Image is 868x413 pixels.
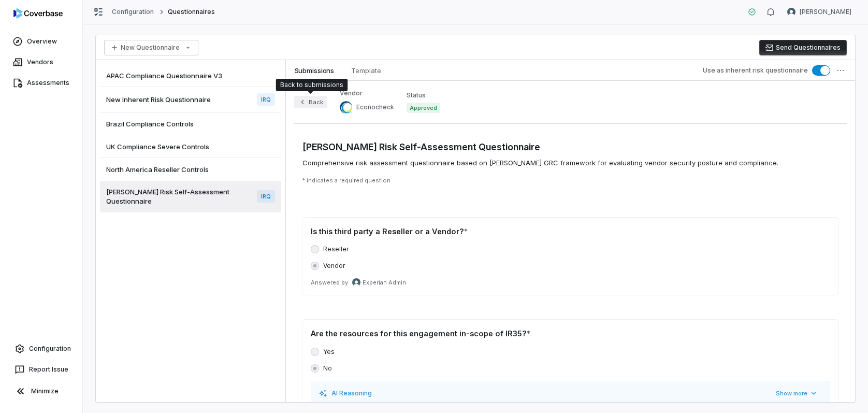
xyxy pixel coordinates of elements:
img: Experian Admin avatar [352,278,360,287]
a: New Inherent Risk QuestionnaireIRQ [100,87,281,112]
a: Configuration [112,8,154,16]
span: Approved [407,103,440,113]
label: Status [407,91,440,99]
div: Are the resources for this engagement in-scope of IR35? [311,328,830,339]
span: IRQ [257,93,275,106]
a: North America Reseller Controls [100,158,281,181]
img: logo-D7KZi-bG.svg [13,8,63,19]
button: More actions [831,61,850,80]
button: Show more [772,387,822,400]
span: Answered by [311,278,830,287]
button: Minimize [4,381,78,402]
span: [PERSON_NAME] Risk Self-Assessment Questionnaire [106,187,253,206]
button: New Questionnaire [104,40,198,55]
div: Back to submissions [280,81,344,89]
label: Reseller [323,245,349,253]
button: Tara Green avatar[PERSON_NAME] [781,4,858,20]
span: Questionnaires [168,8,215,16]
a: Vendors [2,53,80,72]
span: IRQ [257,190,275,203]
label: No [323,364,332,373]
a: APAC Compliance Questionnaire V3 [100,64,281,87]
a: UK Compliance Severe Controls [100,135,281,158]
img: Tara Green avatar [787,8,795,16]
button: Report Issue [4,360,78,379]
span: Comprehensive risk assessment questionnaire based on [PERSON_NAME] GRC framework for evaluating v... [302,158,838,168]
h3: [PERSON_NAME] Risk Self-Assessment Questionnaire [302,140,838,154]
span: APAC Compliance Questionnaire V3 [106,71,222,80]
label: Vendor [323,262,345,270]
div: Is this third party a Reseller or a Vendor? [311,226,830,237]
span: New Inherent Risk Questionnaire [106,95,211,104]
span: Submissions [291,64,339,77]
span: Brazil Compliance Controls [106,119,194,129]
span: North America Reseller Controls [106,165,209,174]
a: Overview [2,32,80,51]
span: Econocheck [356,103,394,111]
p: * indicates a required question [302,177,838,184]
span: [PERSON_NAME] [800,8,851,16]
a: Brazil Compliance Controls [100,112,281,135]
label: Use as inherent risk questionnaire [703,66,808,75]
button: Back [294,96,327,108]
span: AI Reasoning [331,389,372,397]
span: UK Compliance Severe Controls [106,142,209,151]
span: Experian Admin [363,279,406,287]
a: Assessments [2,74,80,92]
label: Yes [323,348,335,356]
span: Template [347,64,385,77]
button: Send Questionnaires [759,40,847,55]
a: Configuration [4,339,78,358]
label: Vendor [340,89,394,97]
a: [PERSON_NAME] Risk Self-Assessment QuestionnaireIRQ [100,181,281,212]
a: https://econocheck.com/Econocheck [337,96,397,118]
